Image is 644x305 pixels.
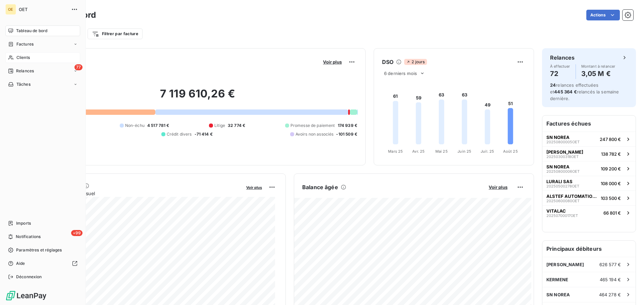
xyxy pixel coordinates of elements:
[5,245,80,255] a: Paramètres et réglages
[88,28,143,39] button: Filtrer par facture
[5,218,80,229] a: Imports
[542,146,636,161] button: [PERSON_NAME]20250300318OET138 782 €
[546,292,570,297] span: SN NOREA
[599,262,621,267] span: 626 577 €
[38,190,241,197] span: Chiffre d'affaires mensuel
[546,179,573,184] span: LURALI SAS
[546,164,570,169] span: SN NOREA
[19,7,67,12] span: OET
[554,89,577,94] span: 445 364 €
[338,123,357,129] span: 174 939 €
[503,149,518,154] tspan: Août 25
[600,277,621,282] span: 465 194 €
[546,135,570,140] span: SN NOREA
[542,241,636,257] h6: Principaux débiteurs
[546,169,580,173] span: 20250800006OET
[5,4,16,15] div: OE
[38,87,357,107] h2: 7 119 610,26 €
[599,292,621,297] span: 464 278 €
[601,166,621,171] span: 109 200 €
[5,52,80,63] a: Clients
[546,194,598,199] span: ALSTEF AUTOMATION S.A
[621,282,637,298] iframe: Intercom live chat
[16,41,34,47] span: Factures
[546,277,568,282] span: KERMENE
[546,155,579,159] span: 20250300318OET
[384,71,417,76] span: 6 derniers mois
[546,262,584,267] span: [PERSON_NAME]
[5,25,80,36] a: Tableau de bord
[546,208,566,214] span: VITALAC
[16,28,47,34] span: Tableau de bord
[542,205,636,220] button: VITALAC20250700017OET66 801 €
[581,68,615,79] h4: 3,05 M €
[125,123,145,129] span: Non-échu
[412,149,425,154] tspan: Avr. 25
[550,64,570,68] span: À effectuer
[481,149,494,154] tspan: Juil. 25
[336,131,357,137] span: -101 509 €
[74,64,83,70] span: 77
[16,260,25,266] span: Aide
[246,185,262,190] span: Voir plus
[435,149,448,154] tspan: Mai 25
[550,82,619,101] span: relances effectuées et relancés la semaine dernière.
[5,39,80,50] a: Factures
[321,59,344,65] button: Voir plus
[601,181,621,186] span: 108 000 €
[546,199,580,203] span: 20250600080OET
[195,131,213,137] span: -71 414 €
[489,184,507,190] span: Voir plus
[550,54,575,62] h6: Relances
[16,234,41,240] span: Notifications
[5,66,80,76] a: 77Relances
[542,116,636,132] h6: Factures échues
[147,123,169,129] span: 4 517 781 €
[458,149,471,154] tspan: Juin 25
[290,123,335,129] span: Promesse de paiement
[603,210,621,216] span: 66 801 €
[542,161,636,176] button: SN NOREA20250800006OET109 200 €
[600,137,621,142] span: 247 800 €
[542,176,636,190] button: LURALI SAS20250500278OET108 000 €
[16,81,31,87] span: Tâches
[16,247,62,253] span: Paramètres et réglages
[586,10,620,20] button: Actions
[5,79,80,90] a: Tâches
[546,214,578,218] span: 20250700017OET
[5,258,80,269] a: Aide
[601,151,621,157] span: 138 782 €
[16,55,30,61] span: Clients
[214,123,225,129] span: Litige
[244,184,264,190] button: Voir plus
[388,149,403,154] tspan: Mars 25
[323,59,342,65] span: Voir plus
[302,183,338,191] h6: Balance âgée
[5,290,47,301] img: Logo LeanPay
[542,132,636,146] button: SN NOREA20250800005OET247 800 €
[546,184,579,188] span: 20250500278OET
[404,59,427,65] span: 2 jours
[546,149,583,155] span: [PERSON_NAME]
[546,140,580,144] span: 20250800005OET
[487,184,509,190] button: Voir plus
[542,190,636,205] button: ALSTEF AUTOMATION S.A20250600080OET103 500 €
[550,68,570,79] h4: 72
[71,230,83,236] span: +99
[581,64,615,68] span: Montant à relancer
[228,123,245,129] span: 32 774 €
[16,220,31,226] span: Imports
[601,196,621,201] span: 103 500 €
[296,131,334,137] span: Avoirs non associés
[382,58,393,66] h6: DSO
[550,82,556,88] span: 24
[16,274,42,280] span: Déconnexion
[167,131,192,137] span: Crédit divers
[16,68,34,74] span: Relances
